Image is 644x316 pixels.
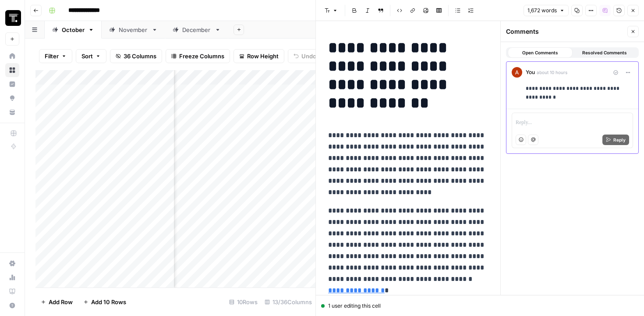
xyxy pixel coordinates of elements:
span: Resolved Comments [582,49,627,56]
a: Home [5,49,19,63]
button: Help + Support [5,298,19,312]
a: November [102,21,165,39]
div: You [526,67,633,78]
button: Workspace: Thoughtspot [5,7,19,29]
span: Add Row [49,298,73,306]
span: Undo [301,52,316,60]
div: 1 user editing this cell [321,302,639,310]
a: Insights [5,77,19,91]
span: Reply [613,136,626,143]
div: December [182,25,211,34]
button: Row Height [234,49,284,63]
span: 36 Columns [124,52,156,60]
a: December [165,21,228,39]
a: Usage [5,270,19,284]
img: Thoughtspot Logo [5,10,21,26]
button: Freeze Columns [166,49,230,63]
span: about 10 hours [537,69,567,76]
span: Row Height [247,52,279,60]
a: Your Data [5,105,19,119]
button: Add Row [35,295,78,309]
button: Filter [39,49,72,63]
span: Filter [45,52,59,60]
button: Sort [76,49,106,63]
span: Open Comments [522,49,558,56]
button: Add 10 Rows [78,295,131,309]
span: Add 10 Rows [91,298,126,306]
div: 10 Rows [226,295,261,309]
a: Learning Hub [5,284,19,298]
div: October [62,25,85,34]
div: Comments [506,27,625,36]
a: Browse [5,63,19,77]
span: Freeze Columns [179,52,224,60]
button: Undo [288,49,322,63]
span: Sort [81,52,93,60]
button: 36 Columns [110,49,162,63]
button: Reply [602,135,629,145]
a: Settings [5,256,19,270]
button: 1,672 words [524,5,569,16]
a: Opportunities [5,91,19,105]
div: 13/36 Columns [261,295,315,309]
img: vrq4y4cr1c7o18g7bic8abpwgxlg [512,67,522,78]
div: November [119,25,148,34]
a: October [45,21,102,39]
span: 1,672 words [527,7,557,14]
button: Resolved Comments [573,47,637,58]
